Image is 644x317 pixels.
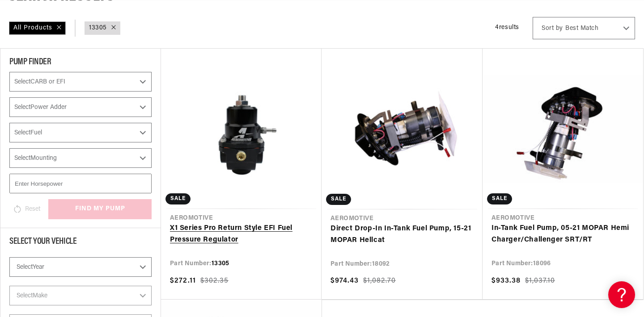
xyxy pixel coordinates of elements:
span: 4 results [495,24,519,31]
div: Select Your Vehicle [9,237,152,248]
a: Direct Drop-In In-Tank Fuel Pump, 15-21 MOPAR Hellcat [330,223,474,246]
select: Sort by [533,17,635,39]
a: In-Tank Fuel Pump, 05-21 MOPAR Hemi Charger/Challenger SRT/RT [491,223,634,246]
div: All Products [9,21,66,35]
select: Year [9,257,152,277]
select: Mounting [9,148,152,168]
a: 13305 [89,23,107,33]
a: X1 Series Pro Return Style EFI Fuel Pressure Regulator [170,223,313,246]
select: Fuel [9,123,152,142]
span: Sort by [542,24,563,33]
select: Power Adder [9,97,152,117]
select: Make [9,286,152,305]
select: CARB or EFI [9,72,152,92]
input: Enter Horsepower [9,174,152,193]
span: PUMP FINDER [9,58,51,67]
